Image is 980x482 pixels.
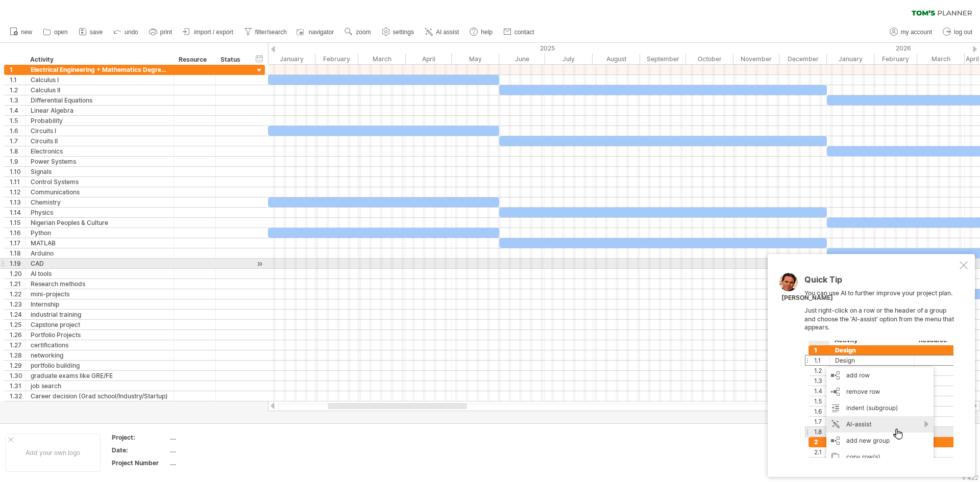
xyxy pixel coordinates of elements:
[10,289,25,299] div: 1.22
[31,350,168,360] div: networking
[31,228,168,238] div: Python
[733,54,779,64] div: November 2025
[31,157,168,166] div: Power Systems
[31,208,168,217] div: Physics
[393,29,414,36] span: settings
[467,26,496,39] a: help
[10,157,25,166] div: 1.9
[10,75,25,85] div: 1.1
[917,54,965,64] div: March 2026
[31,330,168,340] div: Portfolio Projects
[10,310,25,319] div: 1.24
[10,65,25,74] div: 1
[31,391,168,401] div: Career decision (Grad school/Industry/Startup)
[5,434,101,472] div: Add your own logo
[10,279,25,289] div: 1.21
[7,26,35,39] a: new
[180,26,236,39] a: import / export
[54,29,68,36] span: open
[315,54,358,64] div: February 2025
[10,95,25,105] div: 1.3
[31,65,168,74] div: Electrical Engineering + Mathematics Degree Career Path
[31,340,168,350] div: certifications
[112,446,168,454] div: Date:
[160,29,172,36] span: print
[10,197,25,207] div: 1.13
[379,26,417,39] a: settings
[31,238,168,248] div: MATLAB
[10,391,25,401] div: 1.32
[179,55,210,65] div: Resource
[779,54,827,64] div: December 2025
[31,177,168,187] div: Control Systems
[901,29,932,36] span: my account
[31,126,168,136] div: Circuits I
[10,238,25,248] div: 1.17
[10,208,25,217] div: 1.14
[170,459,256,467] div: ....
[31,289,168,299] div: mini-projects
[170,446,256,454] div: ....
[10,146,25,156] div: 1.8
[501,26,537,39] a: contact
[406,54,452,64] div: April 2025
[125,29,138,36] span: undo
[10,269,25,278] div: 1.20
[962,474,978,481] div: v 422
[31,269,168,278] div: AI tools
[90,29,103,36] span: save
[10,259,25,268] div: 1.19
[31,361,168,370] div: portfolio building
[268,43,827,54] div: 2025
[804,275,958,458] div: You can use AI to further improve your project plan. Just right-click on a row or the header of a...
[21,29,32,36] span: new
[31,259,168,268] div: CAD
[31,136,168,146] div: Circuits II
[781,294,833,302] div: [PERSON_NAME]
[10,320,25,329] div: 1.25
[514,29,534,36] span: contact
[10,340,25,350] div: 1.27
[10,136,25,146] div: 1.7
[874,54,917,64] div: February 2026
[452,54,499,64] div: May 2025
[804,275,958,289] div: Quick Tip
[10,177,25,187] div: 1.11
[954,29,972,36] span: log out
[10,126,25,136] div: 1.6
[887,26,935,39] a: my account
[422,26,462,39] a: AI assist
[10,218,25,227] div: 1.15
[31,299,168,309] div: Internship
[31,320,168,329] div: Capstone project
[10,248,25,258] div: 1.18
[31,75,168,85] div: Calculus I
[10,106,25,115] div: 1.4
[686,54,733,64] div: October 2025
[31,106,168,115] div: Linear Algebra
[31,371,168,380] div: graduate exams like GRE/FE
[241,26,290,39] a: filter/search
[31,248,168,258] div: Arduino
[356,29,371,36] span: zoom
[10,167,25,176] div: 1.10
[31,381,168,391] div: job search
[593,54,640,64] div: August 2025
[31,218,168,227] div: Nigerian Peoples & Culture
[31,116,168,125] div: Probability
[10,187,25,197] div: 1.12
[146,26,175,39] a: print
[31,310,168,319] div: industrial training
[545,54,593,64] div: July 2025
[10,361,25,370] div: 1.29
[358,54,406,64] div: March 2025
[940,26,975,39] a: log out
[268,54,315,64] div: January 2025
[194,29,233,36] span: import / export
[10,381,25,391] div: 1.31
[255,29,287,36] span: filter/search
[31,85,168,95] div: Calculus II
[111,26,141,39] a: undo
[220,55,243,65] div: Status
[436,29,459,36] span: AI assist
